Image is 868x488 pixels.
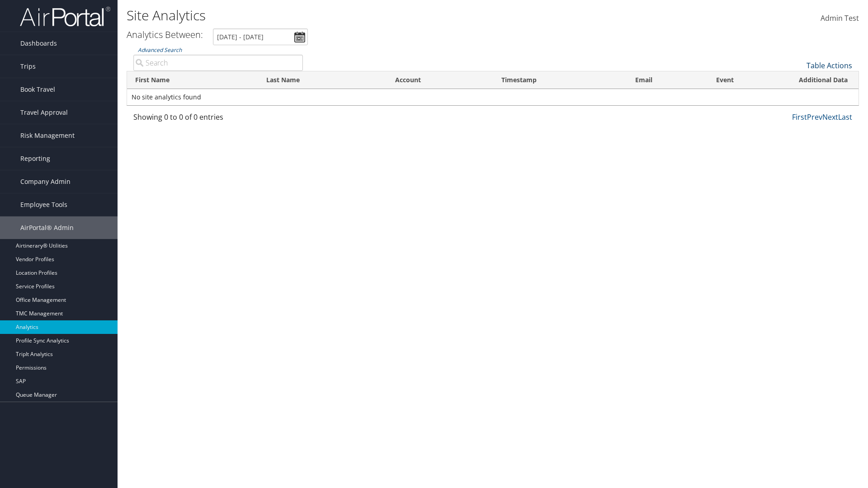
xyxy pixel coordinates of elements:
[838,112,852,122] a: Last
[20,55,36,78] span: Trips
[20,216,74,239] span: AirPortal® Admin
[20,170,71,193] span: Company Admin
[627,71,708,89] th: Email
[133,55,303,71] input: Advanced Search
[20,147,50,170] span: Reporting
[127,28,203,41] h3: Analytics Between:
[807,61,852,70] a: Table Actions
[20,32,57,55] span: Dashboards
[20,101,68,124] span: Travel Approval
[821,13,859,23] span: Admin Test
[387,71,493,89] th: Account: activate to sort column ascending
[493,71,627,89] th: Timestamp: activate to sort column descending
[791,71,859,89] th: Additional Data
[822,112,838,122] a: Next
[127,71,258,89] th: First Name: activate to sort column ascending
[821,5,859,33] a: Admin Test
[807,112,822,122] a: Prev
[138,46,182,54] a: Advanced Search
[20,193,67,216] span: Employee Tools
[127,6,615,25] h1: Site Analytics
[133,112,303,127] div: Showing 0 to 0 of 0 entries
[258,71,387,89] th: Last Name: activate to sort column ascending
[708,71,791,89] th: Event
[792,112,807,122] a: First
[20,78,55,101] span: Book Travel
[20,6,110,27] img: airportal-logo.png
[127,89,859,105] td: No site analytics found
[213,28,308,45] input: [DATE] - [DATE]
[20,124,75,147] span: Risk Management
